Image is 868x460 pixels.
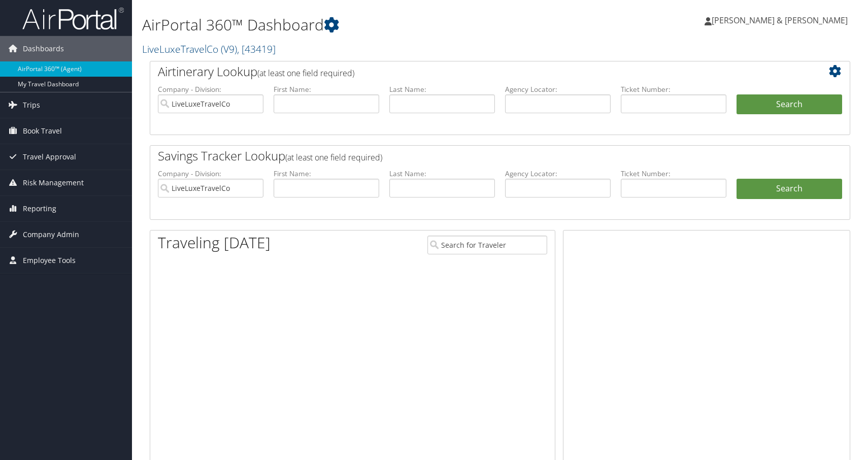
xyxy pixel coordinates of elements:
label: Last Name: [389,169,495,179]
label: Ticket Number: [621,169,726,179]
button: Search [737,94,842,115]
label: Agency Locator: [505,169,611,179]
h2: Savings Tracker Lookup [158,147,784,165]
a: [PERSON_NAME] & [PERSON_NAME] [705,5,858,36]
span: Book Travel [23,118,62,144]
a: LiveLuxeTravelCo [142,42,276,56]
label: Last Name: [389,84,495,94]
a: Search [737,179,842,199]
input: search accounts [158,179,263,198]
span: , [ 43419 ] [237,42,276,56]
img: airportal-logo.png [22,7,124,30]
span: Trips [23,92,40,118]
span: Risk Management [23,170,84,195]
span: Company Admin [23,222,79,247]
label: Ticket Number: [621,84,726,94]
label: Agency Locator: [505,84,611,94]
span: Travel Approval [23,144,76,170]
span: Dashboards [23,36,64,61]
span: (at least one field required) [285,152,382,163]
span: ( V9 ) [221,42,237,56]
span: Employee Tools [23,248,76,273]
span: [PERSON_NAME] & [PERSON_NAME] [712,15,848,26]
h2: Airtinerary Lookup [158,63,784,80]
label: Company - Division: [158,84,263,94]
label: First Name: [274,84,379,94]
h1: Traveling [DATE] [158,232,271,253]
input: Search for Traveler [427,236,547,254]
label: Company - Division: [158,169,263,179]
label: First Name: [274,169,379,179]
span: Reporting [23,196,56,221]
span: (at least one field required) [257,68,354,79]
h1: AirPortal 360™ Dashboard [142,14,619,36]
